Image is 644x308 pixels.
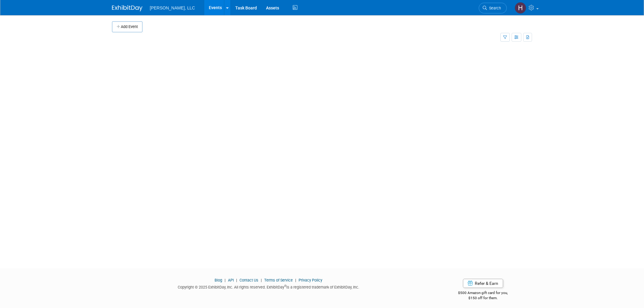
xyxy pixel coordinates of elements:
[223,278,227,282] span: |
[463,279,503,288] a: Refer & Earn
[112,5,142,11] img: ExhibitDay
[228,278,234,282] a: API
[515,2,526,14] img: Hannah Mulholland
[150,5,195,10] span: [PERSON_NAME], LLC
[215,278,222,282] a: Blog
[264,278,293,282] a: Terms of Service
[284,284,286,288] sup: ®
[112,21,142,32] button: Add Event
[259,278,263,282] span: |
[294,278,298,282] span: |
[487,6,501,10] span: Search
[112,283,425,290] div: Copyright © 2025 ExhibitDay, Inc. All rights reserved. ExhibitDay is a registered trademark of Ex...
[240,278,258,282] a: Contact Us
[434,296,532,301] div: $150 off for them.
[434,286,532,300] div: $500 Amazon gift card for you,
[235,278,239,282] span: |
[479,3,507,13] a: Search
[299,278,322,282] a: Privacy Policy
